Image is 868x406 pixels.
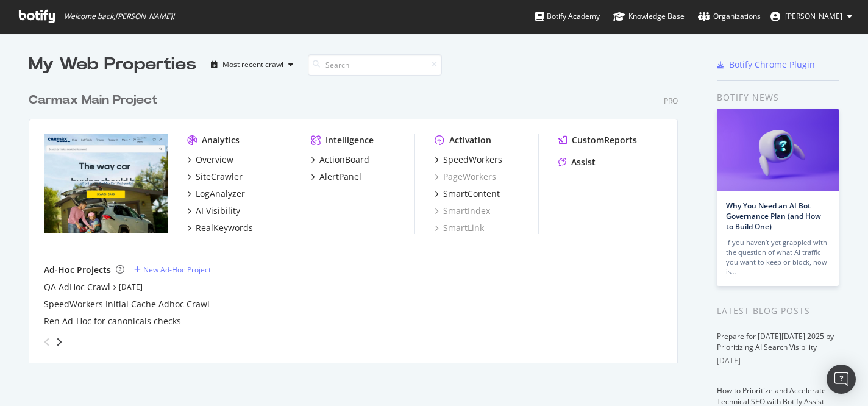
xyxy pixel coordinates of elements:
div: SmartContent [443,188,500,200]
div: Overview [196,154,233,166]
a: QA AdHoc Crawl [44,281,110,293]
div: Analytics [202,134,240,146]
div: Open Intercom Messenger [827,365,856,394]
div: Most recent crawl [222,61,283,68]
img: carmax.com [44,134,168,233]
a: AI Visibility [187,205,240,217]
a: RealKeywords [187,222,253,234]
div: Assist [571,156,596,168]
div: RealKeywords [196,222,253,234]
div: Pro [664,96,678,106]
div: If you haven’t yet grappled with the question of what AI traffic you want to keep or block, now is… [726,238,830,277]
div: ActionBoard [319,154,369,166]
a: SmartContent [435,188,500,200]
a: SpeedWorkers [435,154,502,166]
a: SmartIndex [435,205,490,217]
div: New Ad-Hoc Project [143,265,211,275]
div: AlertPanel [319,171,361,183]
a: New Ad-Hoc Project [134,265,211,275]
a: Ren Ad-Hoc for canonicals checks [44,315,181,327]
div: [DATE] [717,355,839,366]
a: ActionBoard [311,154,369,166]
div: Botify Chrome Plugin [729,59,815,71]
div: grid [29,77,688,363]
button: Most recent crawl [206,55,298,74]
button: [PERSON_NAME] [761,7,862,26]
a: Botify Chrome Plugin [717,59,815,71]
span: Allison Oxenreiter [785,11,842,21]
a: CustomReports [558,134,637,146]
div: angle-right [55,336,63,348]
div: Knowledge Base [613,10,685,23]
a: SmartLink [435,222,484,234]
div: AI Visibility [196,205,240,217]
a: [DATE] [119,282,143,292]
a: Prepare for [DATE][DATE] 2025 by Prioritizing AI Search Visibility [717,331,834,352]
div: angle-left [39,332,55,352]
div: CustomReports [572,134,637,146]
div: LogAnalyzer [196,188,245,200]
a: AlertPanel [311,171,361,183]
a: Carmax Main Project [29,91,163,109]
div: SiteCrawler [196,171,243,183]
a: Assist [558,156,596,168]
div: SpeedWorkers [443,154,502,166]
a: SiteCrawler [187,171,243,183]
img: Why You Need an AI Bot Governance Plan (and How to Build One) [717,109,839,191]
span: Welcome back, [PERSON_NAME] ! [64,12,174,21]
div: Intelligence [325,134,374,146]
div: Carmax Main Project [29,91,158,109]
div: Latest Blog Posts [717,304,839,318]
a: SpeedWorkers Initial Cache Adhoc Crawl [44,298,210,310]
a: PageWorkers [435,171,496,183]
a: LogAnalyzer [187,188,245,200]
div: Botify Academy [535,10,600,23]
input: Search [308,54,442,76]
div: Ad-Hoc Projects [44,264,111,276]
div: Botify news [717,91,839,104]
div: Organizations [698,10,761,23]
a: Overview [187,154,233,166]
div: My Web Properties [29,52,196,77]
a: Why You Need an AI Bot Governance Plan (and How to Build One) [726,201,821,232]
div: Activation [449,134,491,146]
